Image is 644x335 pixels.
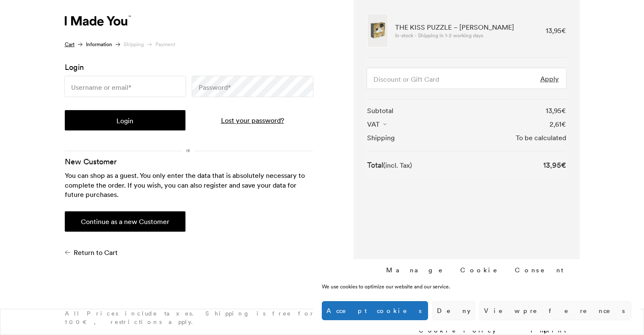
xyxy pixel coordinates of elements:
button: View preferences [479,301,631,320]
a: Shipping [124,41,144,48]
button: Deny [432,301,475,320]
a: Return to Cart [74,248,118,257]
button: Login [65,110,185,130]
button: Continue as a new Customer [65,211,185,232]
p: You can shop as a guest. You only enter the data that is absolutely necessary to complete the ord... [65,171,313,199]
a: Lost your password? [221,116,284,125]
label: Password [199,82,231,92]
span: OR [182,148,195,153]
a: Cart [65,41,75,48]
div: New Customer [65,156,313,167]
div: Manage Cookie Consent [386,266,567,274]
div: We use cookies to optimize our website and our service. [322,283,506,291]
span: All Prices include taxes. Shipping is free for orders over 100€, restrictions apply. [65,309,405,335]
label: Username or email [71,82,131,92]
a: Payment [155,41,175,48]
button: Accept cookies [322,301,428,320]
a: Information [86,41,112,48]
div: Login [61,61,316,73]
